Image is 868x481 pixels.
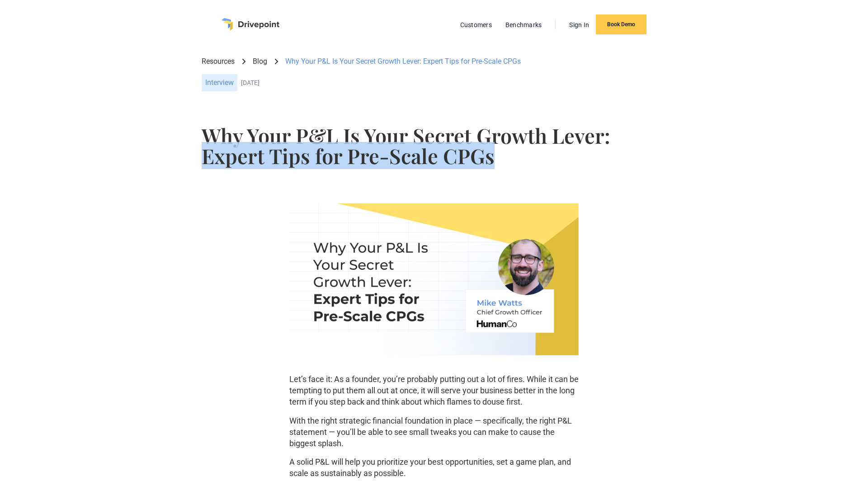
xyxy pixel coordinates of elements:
a: Sign In [565,19,594,31]
a: Benchmarks [501,19,547,31]
p: Let’s face it: As a founder, you’re probably putting out a lot of fires. While it can be tempting... [289,373,579,408]
a: Blog [253,57,267,66]
h1: Why Your P&L Is Your Secret Growth Lever: Expert Tips for Pre-Scale CPGs [202,125,666,166]
div: Why Your P&L Is Your Secret Growth Lever: Expert Tips for Pre-Scale CPGs [285,57,521,66]
div: [DATE] [241,79,666,87]
p: A solid P&L will help you prioritize your best opportunities, set a game plan, and scale as susta... [289,456,579,479]
a: home [222,18,279,31]
a: Book Demo [596,14,646,34]
a: Resources [202,57,235,66]
p: With the right strategic financial foundation in place — specifically, the right P&L statement — ... [289,415,579,449]
a: Customers [456,19,496,31]
div: Interview [202,74,237,91]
